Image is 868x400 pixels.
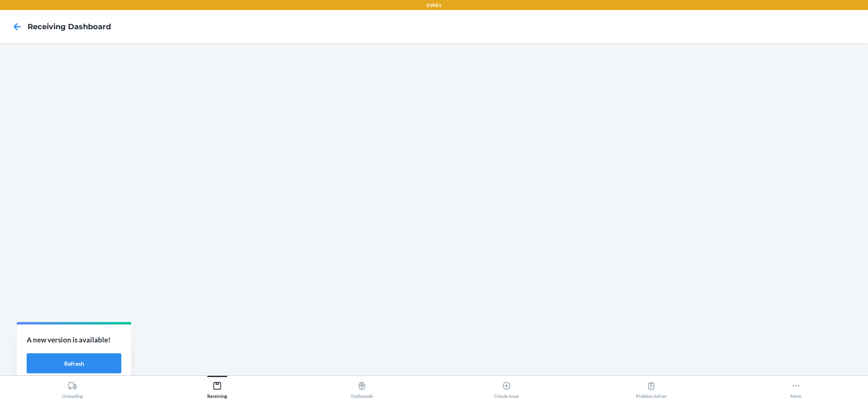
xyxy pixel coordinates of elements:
[289,376,434,399] button: Outbounds
[62,378,83,399] div: Unloading
[7,50,861,369] iframe: Receiving dashboard
[579,376,723,399] button: Problem Solver
[434,376,579,399] button: Create Issue
[427,2,442,9] p: EWR1
[145,376,289,399] button: Receiving
[351,378,373,399] div: Outbounds
[28,21,111,32] h4: Receiving dashboard
[27,335,121,345] p: A new version is available!
[723,376,868,399] button: More
[494,378,519,399] div: Create Issue
[27,353,121,373] button: Refresh
[636,378,667,399] div: Problem Solver
[790,378,801,399] div: More
[207,378,227,399] div: Receiving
